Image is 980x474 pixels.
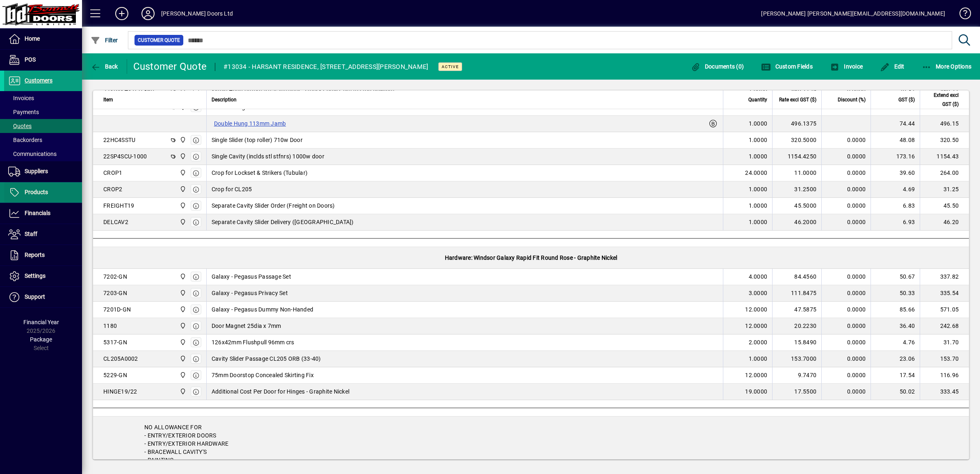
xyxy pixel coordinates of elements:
[777,218,816,226] div: 46.2000
[212,338,294,346] span: 126x42mm Flushpull 96mm crs
[25,56,36,63] span: POS
[4,29,82,49] a: Home
[212,95,237,104] span: Description
[871,165,920,181] td: 39.60
[871,318,920,334] td: 36.40
[821,165,871,181] td: 0.0000
[749,289,768,297] span: 3.0000
[212,136,303,144] span: Single Slider (top roller) 710w Door
[821,285,871,302] td: 0.0000
[178,321,187,330] span: Bennett Doors Ltd
[777,387,816,396] div: 17.5500
[920,367,969,384] td: 116.96
[103,202,134,210] div: FREIGHT19
[212,169,308,177] span: Crop for Lockset & Strikers (Tubular)
[925,90,959,108] span: Extend excl GST ($)
[871,351,920,367] td: 23.06
[920,149,969,165] td: 1154.43
[749,202,768,210] span: 1.0000
[777,289,816,297] div: 111.8475
[103,387,137,396] div: HINGE19/22
[103,289,127,297] div: 7203-GN
[749,185,768,193] span: 1.0000
[777,371,816,379] div: 9.7470
[25,231,37,237] span: Staff
[212,305,313,314] span: Galaxy - Pegasus Dummy Non-Handed
[178,354,187,363] span: Bennett Doors Ltd
[93,247,969,268] div: Hardware: Windsor Galaxy Rapid Fit Round Rose - Graphite Nickel
[25,210,50,216] span: Financials
[212,272,291,281] span: Galaxy - Pegasus Passage Set
[745,322,767,330] span: 12.0000
[103,322,117,330] div: 1180
[25,168,48,174] span: Suppliers
[691,63,744,70] span: Documents (0)
[4,147,82,161] a: Communications
[30,336,52,343] span: Package
[212,119,289,128] label: Double Hung 113mm Jamb
[4,50,82,70] a: POS
[89,59,120,74] button: Back
[749,272,768,281] span: 4.0000
[871,116,920,132] td: 74.44
[25,35,40,42] span: Home
[759,59,815,74] button: Custom Fields
[828,59,865,74] button: Invoice
[821,132,871,149] td: 0.0000
[871,384,920,400] td: 50.02
[745,371,767,379] span: 12.0000
[920,351,969,367] td: 153.70
[178,289,187,298] span: Bennett Doors Ltd
[922,63,972,70] span: More Options
[871,214,920,231] td: 6.93
[898,95,915,104] span: GST ($)
[103,152,147,160] div: 22SP4SCU-1000
[25,272,46,279] span: Settings
[745,169,767,177] span: 24.0000
[777,322,816,330] div: 20.2230
[779,95,816,104] span: Rate excl GST ($)
[103,371,127,379] div: 5229-GN
[749,338,768,346] span: 2.0000
[777,338,816,346] div: 15.8490
[777,136,816,144] div: 320.5000
[777,152,816,160] div: 1154.4250
[8,109,39,115] span: Payments
[920,285,969,302] td: 335.54
[4,161,82,182] a: Suppliers
[871,181,920,198] td: 4.69
[161,7,233,20] div: [PERSON_NAME] Doors Ltd
[761,63,813,70] span: Custom Fields
[821,181,871,198] td: 0.0000
[920,334,969,351] td: 31.70
[178,371,187,380] span: Bennett Doors Ltd
[821,351,871,367] td: 0.0000
[103,136,135,144] div: 22HC4SSTU
[761,7,945,20] div: [PERSON_NAME] [PERSON_NAME][EMAIL_ADDRESS][DOMAIN_NAME]
[880,63,905,70] span: Edit
[920,132,969,149] td: 320.50
[89,33,120,48] button: Filter
[749,152,768,160] span: 1.0000
[25,252,45,258] span: Reports
[135,6,161,21] button: Profile
[777,119,816,128] div: 496.1375
[25,293,45,300] span: Support
[777,355,816,363] div: 153.7000
[821,367,871,384] td: 0.0000
[821,214,871,231] td: 0.0000
[91,63,118,70] span: Back
[103,272,127,281] div: 7202-GN
[103,218,128,226] div: DELCAV2
[212,152,324,160] span: Single Cavity (inclds stl stfnrs) 1000w door
[8,137,42,143] span: Backorders
[25,189,48,195] span: Products
[133,60,207,73] div: Customer Quote
[178,201,187,210] span: Bennett Doors Ltd
[871,132,920,149] td: 48.08
[212,355,321,363] span: Cavity Slider Passage CL205 ORB (33-40)
[212,185,252,193] span: Crop for CL205
[749,136,768,144] span: 1.0000
[871,269,920,285] td: 50.67
[821,269,871,285] td: 0.0000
